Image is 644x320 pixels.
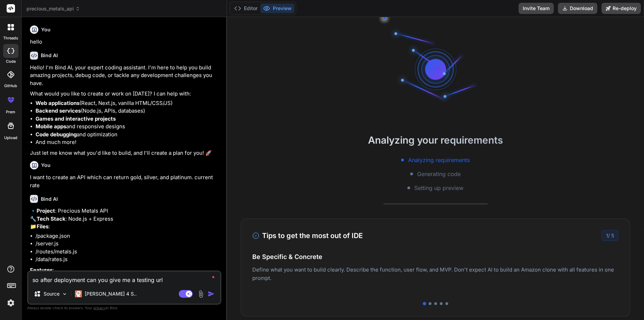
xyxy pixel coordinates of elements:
[30,207,220,231] p: 🔹 : Precious Metals API 🔧 : Node.js + Express 📁 :
[30,174,220,189] p: I want to create an API which can return gold, silver, and platinum. current rate
[208,290,215,297] img: icon
[30,64,220,87] p: Hello! I'm Bind AI, your expert coding assistant. I'm here to help you build amazing projects, de...
[252,230,363,241] h3: Tips to get the most out of IDE
[37,215,66,222] strong: Tech Stack
[41,196,58,203] h6: Bind AI
[519,3,554,14] button: Invite Team
[36,107,81,114] strong: Backend services
[41,52,58,59] h6: Bind AI
[36,115,116,122] strong: Games and interactive projects
[30,38,220,46] p: hello
[36,256,220,264] li: /data/rates.js
[36,232,220,240] li: /package.json
[36,107,220,115] li: (Node.js, APIs, databases)
[36,131,220,139] li: and optimization
[26,5,80,12] span: precious_metals_api
[30,90,220,98] p: What would you like to create or work on [DATE]? I can help with:
[227,133,644,147] h2: Analyzing your requirements
[601,3,641,14] button: Re-deploy
[28,272,220,284] textarea: so after deployment can you give me a testing url
[558,3,597,14] button: Download
[85,290,137,297] p: [PERSON_NAME] 4 S..
[4,83,17,89] label: GitHub
[36,138,220,146] li: And much more!
[611,233,614,238] span: 5
[606,233,608,238] span: 1
[36,123,220,131] li: and responsive designs
[5,297,17,309] img: settings
[93,306,106,310] span: privacy
[417,170,461,178] span: Generating code
[44,290,60,297] p: Source
[197,290,205,298] img: attachment
[75,290,82,297] img: Claude 4 Sonnet
[260,3,294,13] button: Preview
[36,131,77,138] strong: Code debugging
[27,305,221,311] p: Always double-check its answers. Your in Bind
[6,109,15,115] label: prem
[3,35,18,41] label: threads
[601,230,619,241] div: /
[37,207,55,214] strong: Project
[41,162,51,169] h6: You
[36,123,66,130] strong: Mobile apps
[414,184,463,192] span: Setting up preview
[30,267,53,273] strong: Features
[37,223,48,230] strong: Files
[30,149,220,157] p: Just let me know what you'd like to build, and I'll create a plan for you! 🚀
[6,59,16,64] label: code
[252,252,619,261] h4: Be Specific & Concrete
[30,266,220,274] p: :
[36,248,220,256] li: /routes/metals.js
[4,135,17,141] label: Upload
[36,240,220,248] li: /server.js
[62,291,68,297] img: Pick Models
[41,26,51,33] h6: You
[231,3,260,13] button: Editor
[36,99,220,107] li: (React, Next.js, vanilla HTML/CSS/JS)
[36,100,79,106] strong: Web applications
[408,156,470,164] span: Analyzing requirements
